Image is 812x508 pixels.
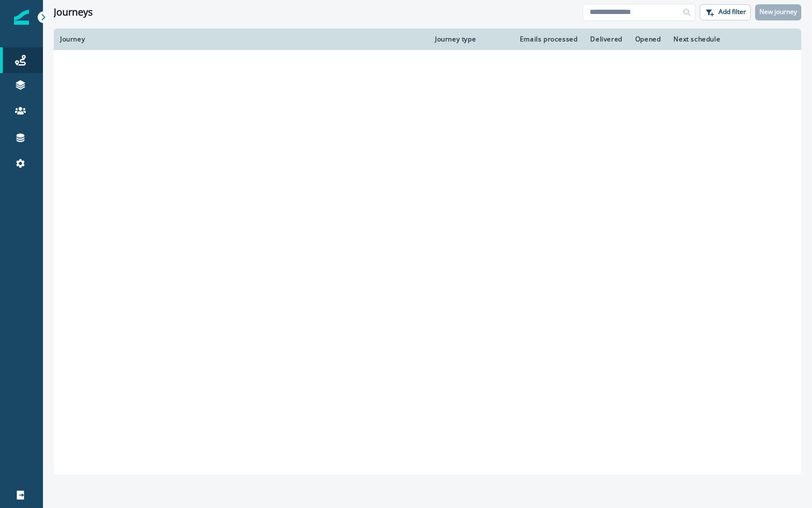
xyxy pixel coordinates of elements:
[719,8,746,16] p: Add filter
[755,4,801,20] button: New journey
[60,35,422,44] div: Journey
[700,4,751,20] button: Add filter
[635,35,661,44] div: Opened
[673,35,768,44] div: Next schedule
[759,8,797,16] p: New journey
[516,35,578,44] div: Emails processed
[435,35,503,44] div: Journey type
[590,35,622,44] div: Delivered
[54,6,93,18] h1: Journeys
[14,10,29,25] img: Inflection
